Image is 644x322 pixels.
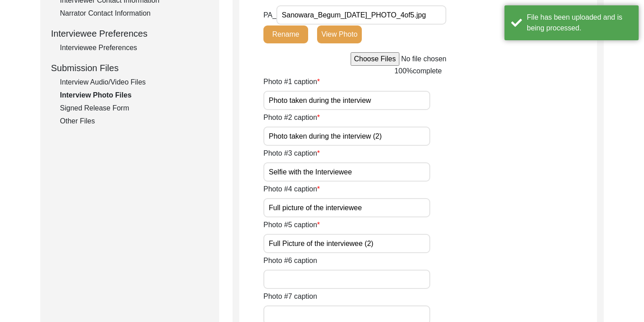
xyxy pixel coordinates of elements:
[263,25,308,43] button: Rename
[394,67,413,75] span: 100%
[60,90,208,101] div: Interview Photo Files
[60,116,208,127] div: Other Files
[263,220,320,230] label: Photo #5 caption
[51,27,208,40] div: Interviewee Preferences
[60,42,208,53] div: Interviewee Preferences
[263,11,276,19] span: PA_
[263,184,320,195] label: Photo #4 caption
[263,291,317,302] label: Photo #7 caption
[413,67,442,75] span: complete
[263,76,320,87] label: Photo #1 caption
[263,255,317,266] label: Photo #6 caption
[263,112,320,123] label: Photo #2 caption
[60,77,208,88] div: Interview Audio/Video Files
[317,25,362,43] button: View Photo
[263,148,320,159] label: Photo #3 caption
[51,61,208,75] div: Submission Files
[527,12,632,34] div: File has been uploaded and is being processed.
[60,8,208,19] div: Narrator Contact Information
[60,103,208,114] div: Signed Release Form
